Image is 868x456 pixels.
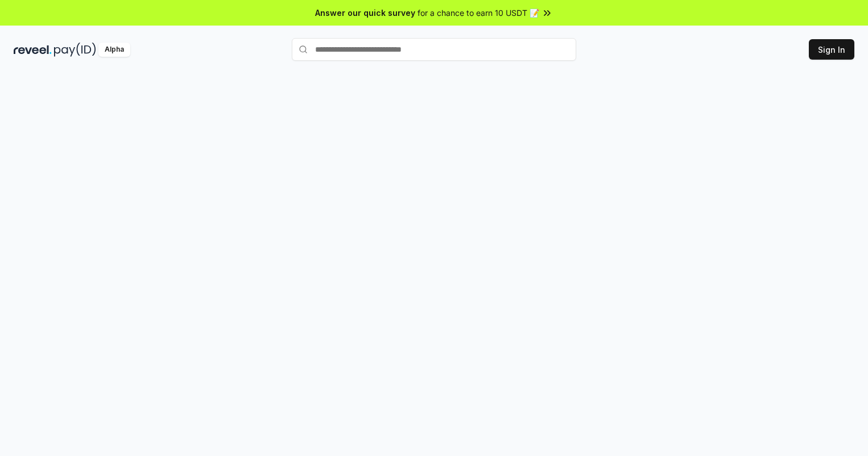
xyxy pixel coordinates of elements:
div: Alpha [98,43,130,57]
img: pay_id [54,43,96,57]
span: Answer our quick survey [315,7,415,19]
img: reveel_dark [14,43,52,57]
button: Sign In [809,39,854,60]
span: for a chance to earn 10 USDT 📝 [418,7,539,19]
